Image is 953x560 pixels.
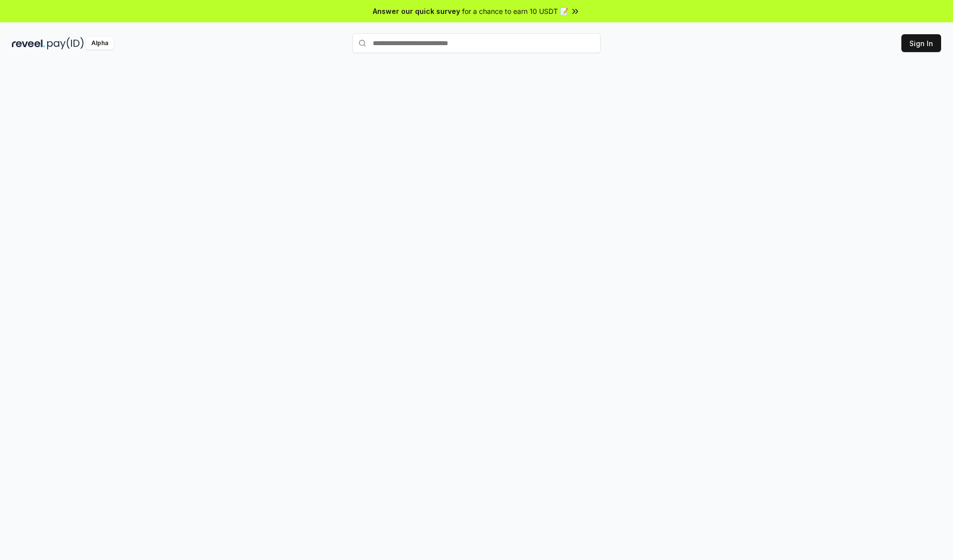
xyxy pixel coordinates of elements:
span: for a chance to earn 10 USDT 📝 [462,6,568,16]
img: pay_id [47,37,84,50]
button: Sign In [901,34,941,52]
img: reveel_dark [12,37,45,50]
span: Answer our quick survey [373,6,460,16]
div: Alpha [86,37,114,50]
